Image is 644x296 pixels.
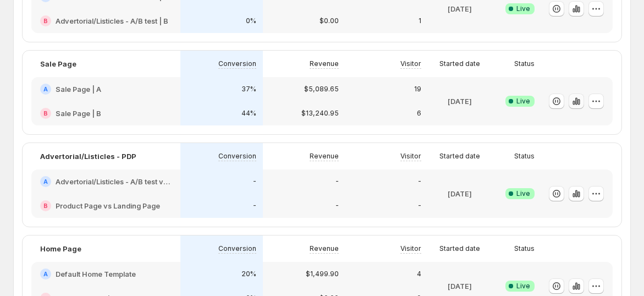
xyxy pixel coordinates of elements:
[448,188,472,199] p: [DATE]
[43,271,48,277] h2: A
[418,177,421,186] p: -
[253,177,256,186] p: -
[40,58,76,69] p: Sale Page
[43,202,48,209] h2: B
[448,3,472,14] p: [DATE]
[514,152,535,161] p: Status
[514,244,535,253] p: Status
[310,152,339,161] p: Revenue
[40,243,81,254] p: Home Page
[414,85,421,94] p: 19
[56,84,101,95] h2: Sale Page | A
[310,244,339,253] p: Revenue
[241,109,256,118] p: 44%
[439,59,480,68] p: Started date
[218,152,256,161] p: Conversion
[400,152,421,161] p: Visitor
[56,200,160,211] h2: Product Page vs Landing Page
[516,189,530,198] span: Live
[306,270,339,278] p: $1,499.90
[241,270,256,278] p: 20%
[301,109,339,118] p: $13,240.95
[218,59,256,68] p: Conversion
[419,17,421,25] p: 1
[43,86,48,92] h2: A
[417,270,421,278] p: 4
[310,59,339,68] p: Revenue
[448,281,472,292] p: [DATE]
[253,201,256,210] p: -
[335,201,339,210] p: -
[418,201,421,210] p: -
[56,108,101,119] h2: Sale Page | B
[56,268,136,279] h2: Default Home Template
[43,178,48,185] h2: A
[516,282,530,290] span: Live
[448,96,472,107] p: [DATE]
[516,4,530,13] span: Live
[439,244,480,253] p: Started date
[516,97,530,106] span: Live
[304,85,339,94] p: $5,089.65
[56,15,168,26] h2: Advertorial/Listicles - A/B test | B
[43,110,48,117] h2: B
[400,244,421,253] p: Visitor
[218,244,256,253] p: Conversion
[417,109,421,118] p: 6
[439,152,480,161] p: Started date
[40,151,136,162] p: Advertorial/Listicles - PDP
[400,59,421,68] p: Visitor
[335,177,339,186] p: -
[320,17,339,25] p: $0.00
[246,17,256,25] p: 0%
[56,176,172,187] h2: Advertorial/Listicles - A/B test vs PDP
[514,59,535,68] p: Status
[43,18,48,24] h2: B
[241,85,256,94] p: 37%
